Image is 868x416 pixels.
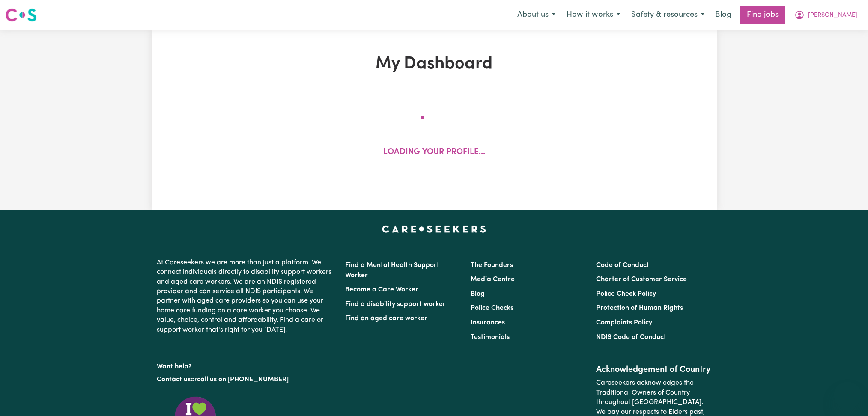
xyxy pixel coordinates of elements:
a: call us on [PHONE_NUMBER] [197,376,289,383]
a: Contact us [157,376,191,383]
a: Police Check Policy [596,291,656,297]
span: [PERSON_NAME] [808,11,857,20]
p: or [157,371,335,388]
a: NDIS Code of Conduct [596,334,666,341]
a: Media Centre [471,276,515,283]
a: Testimonials [471,334,510,341]
p: At Careseekers we are more than just a platform. We connect individuals directly to disability su... [157,255,335,338]
a: Find a Mental Health Support Worker [345,262,439,279]
a: Blog [710,6,737,24]
a: Complaints Policy [596,319,652,326]
img: Careseekers logo [5,7,37,23]
a: Blog [471,291,485,297]
iframe: Button to launch messaging window [834,382,861,409]
button: How it works [561,6,626,24]
h2: Acknowledgement of Country [596,365,711,375]
button: Safety & resources [626,6,710,24]
a: The Founders [471,262,513,269]
a: Charter of Customer Service [596,276,687,283]
a: Find a disability support worker [345,301,446,308]
a: Police Checks [471,305,513,312]
a: Become a Care Worker [345,286,418,293]
a: Careseekers home page [382,226,486,232]
p: Want help? [157,359,335,371]
a: Protection of Human Rights [596,305,683,312]
a: Careseekers logo [5,5,37,25]
p: Loading your profile... [383,146,485,159]
a: Find jobs [740,6,785,24]
h1: My Dashboard [251,54,617,74]
a: Insurances [471,319,505,326]
a: Code of Conduct [596,262,649,269]
a: Find an aged care worker [345,315,427,322]
button: About us [512,6,561,24]
button: My Account [789,6,863,24]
